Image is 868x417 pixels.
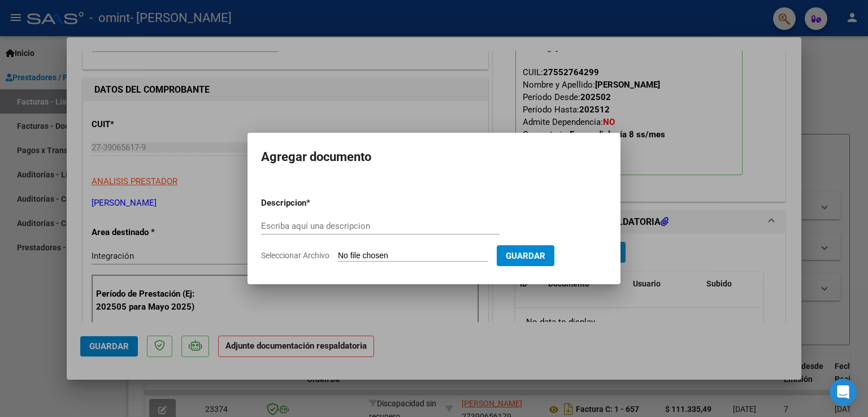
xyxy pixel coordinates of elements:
button: Guardar [497,245,554,266]
span: Seleccionar Archivo [261,251,329,260]
p: Descripcion [261,197,365,210]
div: Open Intercom Messenger [830,379,857,406]
span: Guardar [506,251,545,261]
h2: Agregar documento [261,146,607,168]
